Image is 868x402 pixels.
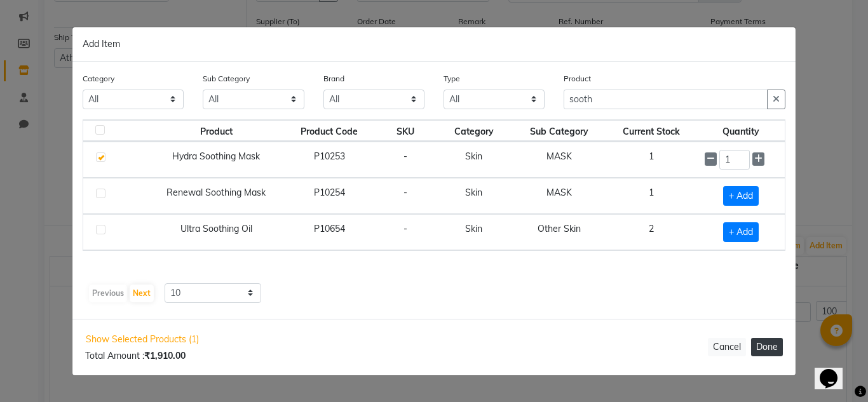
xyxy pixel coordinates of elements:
td: - [375,214,435,250]
th: Product [149,120,283,142]
td: 1 [606,178,697,214]
td: - [375,178,435,214]
td: MASK [513,178,606,214]
span: Show Selected Products (1) [85,332,200,347]
td: P10654 [283,214,375,250]
td: 1 [606,142,697,178]
th: Category [435,120,513,142]
td: Skin [435,142,513,178]
span: + Add [723,222,759,242]
td: Skin [435,178,513,214]
th: SKU [375,120,435,142]
span: Total Amount : [85,350,186,361]
td: P10254 [283,178,375,214]
td: MASK [513,142,606,178]
th: Quantity [697,120,785,142]
label: Sub Category [203,73,250,84]
th: Current Stock [606,120,697,142]
td: Other Skin [513,214,606,250]
b: ₹1,910.00 [144,350,186,361]
label: Brand [323,73,344,84]
button: Next [130,285,154,302]
label: Product [564,73,591,84]
button: Done [751,338,783,356]
td: Skin [435,214,513,250]
th: Sub Category [513,120,606,142]
label: Category [83,73,114,84]
td: Hydra Soothing Mask [149,142,283,178]
td: 2 [606,214,697,250]
td: - [375,142,435,178]
td: P10253 [283,142,375,178]
td: Ultra Soothing Oil [149,214,283,250]
input: Search or Scan Product [564,90,768,109]
label: Type [444,73,460,84]
td: Renewal Soothing Mask [149,178,283,214]
button: Cancel [708,338,746,356]
iframe: chat widget [815,351,855,389]
div: Add Item [72,27,796,62]
span: + Add [723,186,759,206]
th: Product Code [283,120,375,142]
